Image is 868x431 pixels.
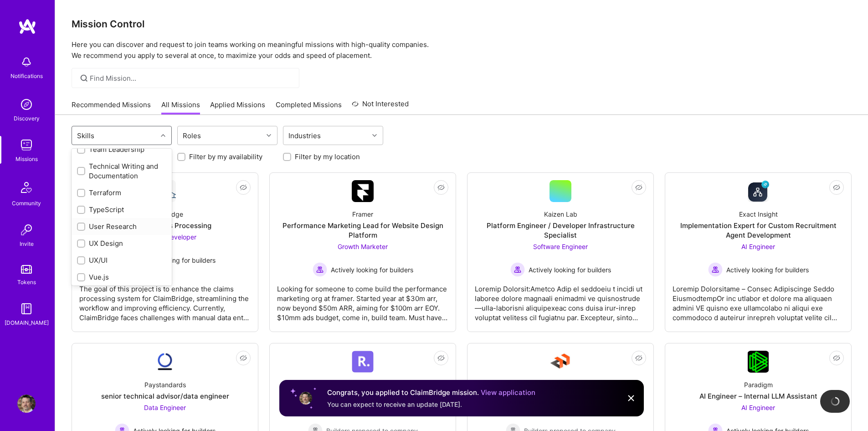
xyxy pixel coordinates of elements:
img: discovery [17,95,36,114]
a: Completed Missions [276,100,342,115]
div: UX/UI [77,255,166,265]
div: You can expect to receive an update [DATE]. [327,400,535,409]
span: Software Engineer [533,243,588,250]
img: loading [830,396,841,407]
div: Looking for someone to come build the performance marketing org at framer. Started year at $30m a... [277,277,448,322]
i: icon SearchGrey [79,73,89,83]
img: Company Logo [748,351,769,373]
div: Platform Engineer / Developer Infrastructure Specialist [475,221,646,240]
i: icon Chevron [161,133,165,138]
span: Actively looking for builders [133,255,216,265]
img: tokens [21,265,32,274]
div: Paradigm [744,380,773,389]
div: Skills [75,129,97,142]
label: Filter by my location [295,152,360,161]
img: Company Logo [352,351,374,373]
div: User Research [77,222,166,231]
div: Industries [286,129,323,142]
a: All Missions [161,100,200,115]
img: Actively looking for builders [313,262,327,277]
img: Company Logo [154,351,176,373]
input: Find Mission... [90,73,293,83]
div: Missions [15,154,38,164]
div: Loremip Dolorsitame – Consec Adipiscinge Seddo EiusmodtempOr inc utlabor et dolore ma aliquaen ad... [673,277,844,322]
img: Actively looking for builders [510,262,525,277]
div: Tokens [17,277,36,287]
div: TypeScript [77,205,166,214]
h3: Mission Control [72,18,852,30]
div: Performance Marketing Lead for Website Design Platform [277,221,448,240]
i: icon EyeClosed [833,354,840,362]
span: Actively looking for builders [331,265,413,275]
img: Close [626,393,637,404]
div: Team Leadership [77,145,166,154]
span: Actively looking for builders [529,265,611,275]
i: icon EyeClosed [240,184,247,191]
div: [DOMAIN_NAME] [5,318,49,327]
i: icon EyeClosed [635,354,642,362]
div: Invite [20,239,34,249]
a: Not Interested [352,99,409,115]
div: Paystandards [144,380,186,389]
div: Framer [352,209,373,219]
img: teamwork [17,136,36,154]
span: Growth Marketer [338,243,388,250]
span: Actively looking for builders [726,265,809,275]
p: Here you can discover and request to join teams working on meaningful missions with high-quality ... [72,39,852,61]
label: Filter by my availability [189,152,262,161]
img: Company Logo [747,180,769,202]
a: Applied Missions [210,100,265,115]
img: logo [18,18,36,35]
i: icon Chevron [372,133,377,138]
img: bell [17,53,36,71]
div: Congrats, you applied to ClaimBridge mission. [327,387,535,398]
div: Notifications [10,71,43,81]
div: Roles [180,129,203,142]
div: Terraform [77,188,166,197]
img: guide book [17,300,36,318]
i: icon EyeClosed [437,354,445,362]
div: UX Design [77,239,166,248]
i: icon EyeClosed [240,354,247,362]
div: Kaizen Lab [544,209,577,219]
i: icon EyeClosed [833,184,840,191]
i: icon EyeClosed [635,184,642,191]
a: Recommended Missions [72,100,151,115]
img: Company Logo [352,180,374,202]
div: Technical Writing and Documentation [77,161,166,181]
a: View application [481,388,535,397]
img: User Avatar [17,395,36,413]
i: icon EyeClosed [437,184,445,191]
div: Community [12,198,41,208]
div: Discovery [14,114,40,123]
img: Actively looking for builders [708,262,723,277]
div: Vue.js [77,272,166,282]
div: Implementation Expert for Custom Recruitment Agent Development [673,221,844,240]
div: Exact Insight [739,209,778,219]
img: Company Logo [550,351,571,373]
div: Loremip Dolorsit:Ametco Adip el seddoeiu t incidi ut laboree dolore magnaali enimadmi ve quisnost... [475,277,646,322]
span: AI Engineer [741,243,775,250]
div: The goal of this project is to enhance the claims processing system for ClaimBridge, streamlining... [79,277,251,322]
img: Community [15,177,37,198]
i: icon Chevron [267,133,271,138]
img: Invite [17,221,36,239]
img: User profile [298,391,313,405]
